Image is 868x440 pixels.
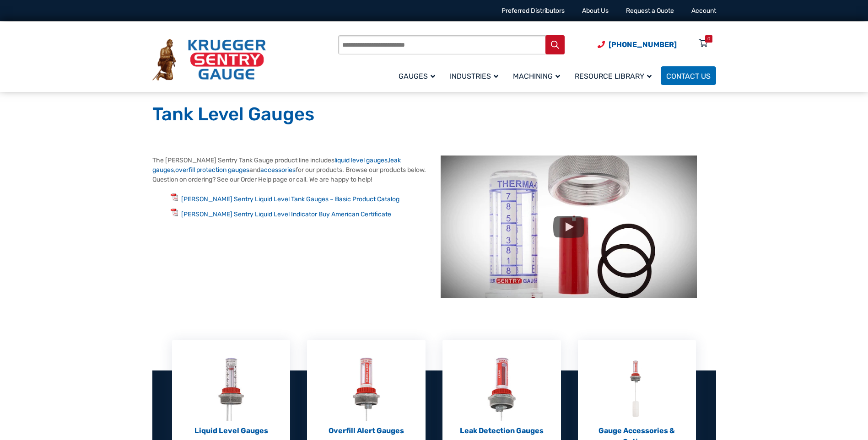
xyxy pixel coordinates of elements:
[260,166,296,174] a: accessories
[626,7,674,15] a: Request a Quote
[507,65,569,86] a: Machining
[183,425,279,436] p: Liquid Level Gauges
[175,166,249,174] a: overfill protection gauges
[181,195,399,203] a: [PERSON_NAME] Sentry Liquid Level Tank Gauges – Basic Product Catalog
[216,358,246,421] img: Liquid Level Gauges
[501,7,565,15] a: Preferred Distributors
[513,72,560,80] span: Machining
[181,210,391,218] a: [PERSON_NAME] Sentry Liquid Level Indicator Buy American Certificate
[582,7,609,15] a: About Us
[393,65,444,86] a: Gauges
[441,156,697,298] img: Tank Level Gauges
[661,66,716,85] a: Contact Us
[450,72,498,80] span: Industries
[152,156,427,184] p: The [PERSON_NAME] Sentry Tank Gauge product line includes , , and for our products. Browse our pr...
[454,425,550,436] p: Leak Detection Gauges
[666,72,711,80] span: Contact Us
[609,40,677,49] span: [PHONE_NUMBER]
[152,39,266,81] img: Krueger Sentry Gauge
[352,358,381,421] img: Overfill Alert Gauges
[707,35,710,43] div: 0
[399,72,435,80] span: Gauges
[598,39,677,50] a: Phone Number (920) 434-8860
[575,72,652,80] span: Resource Library
[334,156,388,164] a: liquid level gauges
[622,358,652,421] img: Gauge Accessories & Options
[152,156,401,174] a: leak gauges
[444,65,507,86] a: Industries
[152,103,716,126] h1: Tank Level Gauges
[691,7,716,15] a: Account
[318,425,414,436] p: Overfill Alert Gauges
[487,358,516,421] img: Leak Detection Gauges
[569,65,661,86] a: Resource Library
